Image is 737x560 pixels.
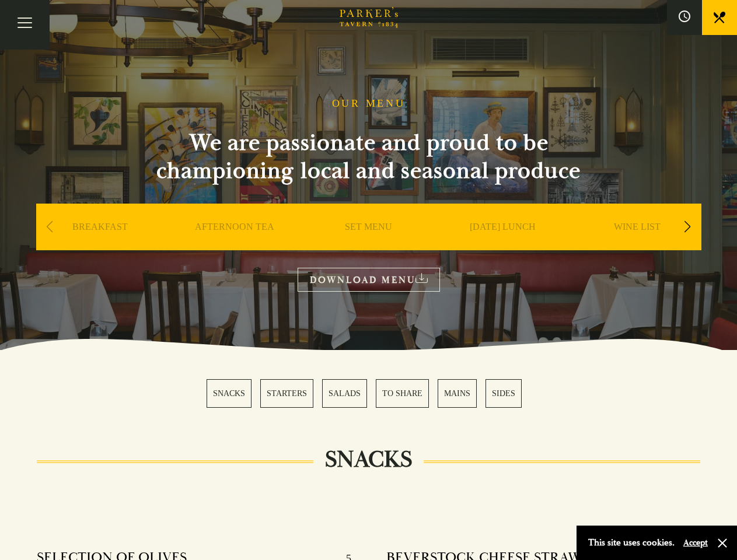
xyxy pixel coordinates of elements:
[322,379,367,408] a: 3 / 6
[470,221,536,268] a: [DATE] LUNCH
[573,204,701,285] div: 5 / 9
[195,221,274,268] a: AFTERNOON TEA
[485,379,522,408] a: 6 / 6
[170,204,299,285] div: 2 / 9
[207,379,252,408] a: 1 / 6
[683,537,708,548] button: Accept
[345,221,392,268] a: SET MENU
[313,446,424,474] h2: SNACKS
[680,214,696,240] div: Next slide
[588,534,675,551] p: This site uses cookies.
[438,379,477,408] a: 5 / 6
[305,204,433,285] div: 3 / 9
[260,379,313,408] a: 2 / 6
[135,129,602,185] h2: We are passionate and proud to be championing local and seasonal produce
[298,268,440,292] a: DOWNLOAD MENU
[332,97,406,110] h1: OUR MENU
[72,221,128,268] a: BREAKFAST
[376,379,429,408] a: 4 / 6
[42,214,58,240] div: Previous slide
[614,221,661,268] a: WINE LIST
[439,204,567,285] div: 4 / 9
[36,204,165,285] div: 1 / 9
[717,537,728,549] button: Close and accept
